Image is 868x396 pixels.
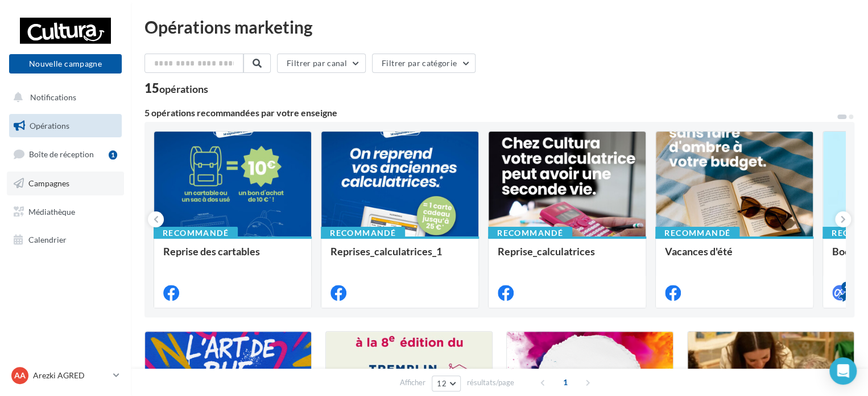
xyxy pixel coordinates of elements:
[7,172,124,195] a: Campagnes
[7,85,119,109] button: Notifications
[330,246,469,268] div: Reprises_calculatrices_1
[9,54,122,74] button: Nouvelle campagne
[829,357,857,385] div: Open Intercom Messenger
[144,82,208,95] div: 15
[154,227,238,239] div: Recommandé
[30,92,76,102] span: Notifications
[14,370,26,381] span: AA
[655,227,739,239] div: Recommandé
[33,370,109,381] p: Arezki AGRED
[7,228,124,252] a: Calendrier
[400,377,425,388] span: Afficher
[109,150,117,160] div: 1
[488,227,572,239] div: Recommandé
[28,206,75,216] span: Médiathèque
[9,365,122,386] a: AA Arezki AGRED
[467,377,514,388] span: résultats/page
[437,379,447,388] span: 12
[498,246,636,268] div: Reprise_calculatrices
[277,54,366,73] button: Filtrer par canal
[841,281,852,292] div: 4
[159,84,208,94] div: opérations
[7,142,124,166] a: Boîte de réception1
[556,373,574,391] span: 1
[30,121,69,130] span: Opérations
[432,375,461,391] button: 12
[28,178,69,188] span: Campagnes
[144,18,854,35] div: Opérations marketing
[163,246,302,268] div: Reprise des cartables
[28,235,67,244] span: Calendrier
[372,54,476,73] button: Filtrer par catégorie
[29,149,94,159] span: Boîte de réception
[321,227,405,239] div: Recommandé
[7,200,124,224] a: Médiathèque
[144,108,836,117] div: 5 opérations recommandées par votre enseigne
[7,114,124,138] a: Opérations
[665,246,804,268] div: Vacances d'été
